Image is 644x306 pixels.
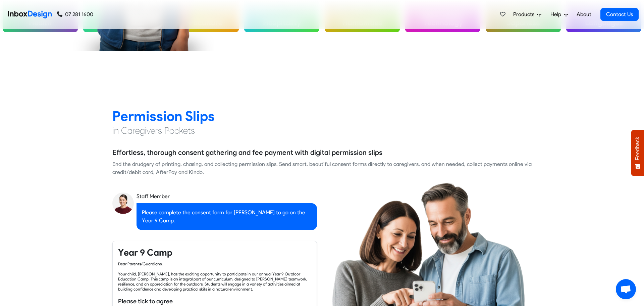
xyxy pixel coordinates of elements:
a: Open chat [616,279,636,299]
a: 07 281 1600 [57,10,93,18]
img: staff_avatar.png [112,192,134,214]
h4: in Caregivers Pockets [112,125,532,137]
h2: Permission Slips [112,107,532,125]
a: Help [548,8,571,21]
h5: Effortless, thorough consent gathering and fee payment with digital permission slips [112,147,382,158]
a: About [575,8,593,21]
div: End the drudgery of printing, chasing, and collecting permission slips. Send smart, beautiful con... [112,160,532,176]
a: Contact Us [600,8,639,21]
span: Products [513,10,537,18]
span: Help [550,10,564,18]
button: Feedback - Show survey [631,130,644,176]
div: Please complete the consent form for [PERSON_NAME] to go on the Year 9 Camp. [137,203,317,230]
div: Dear Parents/Guardians, Your child, [PERSON_NAME], has the exciting opportunity to participate in... [118,261,311,292]
h4: Year 9 Camp [118,247,311,259]
h6: Please tick to agree [118,297,311,306]
div: Staff Member [137,192,317,201]
span: Feedback [635,137,641,160]
a: Products [511,8,544,21]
